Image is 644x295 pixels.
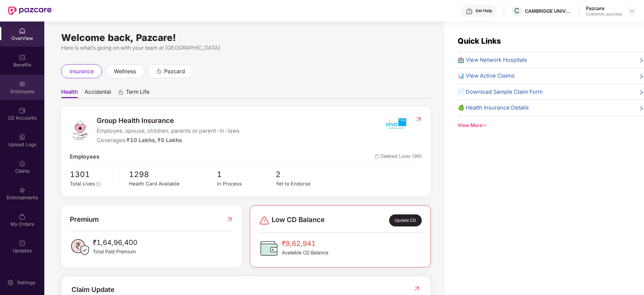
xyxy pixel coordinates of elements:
div: Health Card Available [129,180,217,188]
span: Health [61,88,78,98]
span: Group Health Insurance [97,115,240,126]
div: Yet to Endorse [276,180,334,188]
span: 🏥 View Network Hospitals [458,56,527,65]
div: Pazcare [586,5,622,11]
div: In Process [217,180,276,188]
div: Coverages: [97,136,240,145]
div: View More [458,122,644,129]
div: Claim Update [72,285,114,295]
img: svg+xml;base64,PHN2ZyBpZD0iRW1wbG95ZWVzIiB4bWxucz0iaHR0cDovL3d3dy53My5vcmcvMjAwMC9zdmciIHdpZHRoPS... [19,81,26,87]
span: down [482,123,487,128]
span: right [639,73,644,80]
img: insurerIcon [383,115,408,132]
div: Update CD [389,214,422,226]
img: deleteIcon [375,155,379,159]
img: svg+xml;base64,PHN2ZyBpZD0iVXBkYXRlZCIgeG1sbnM9Imh0dHA6Ly93d3cudzMub3JnLzIwMDAvc3ZnIiB3aWR0aD0iMj... [19,240,26,247]
span: Employee, spouse, children, parents or parent-in-laws [97,127,240,135]
span: right [639,57,644,65]
img: New Pazcare Logo [8,6,52,15]
span: ₹1,64,96,400 [93,237,137,248]
span: Low CD Balance [272,214,325,226]
div: Welcome back, Pazcare! [61,35,431,40]
span: Term Life [126,88,149,98]
img: CDBalanceIcon [259,238,279,258]
span: Accidental [85,88,111,98]
span: Premium [70,214,99,225]
img: svg+xml;base64,PHN2ZyBpZD0iRHJvcGRvd24tMzJ4MzIiIHhtbG5zPSJodHRwOi8vd3d3LnczLm9yZy8yMDAwL3N2ZyIgd2... [629,8,635,13]
img: RedirectIcon [413,285,420,292]
span: Deleted Lives (99) [375,153,422,161]
span: 📊 View Active Claims [458,72,515,80]
div: CAMBRIDGE UNIVERSITY PRESS & ASSESSMENT INDIA PRIVATE LIMITED [525,8,572,14]
span: Quick Links [458,36,501,45]
img: svg+xml;base64,PHN2ZyBpZD0iSGVscC0zMngzMiIgeG1sbnM9Imh0dHA6Ly93d3cudzMub3JnLzIwMDAvc3ZnIiB3aWR0aD... [466,8,473,15]
div: animation [156,68,162,74]
img: svg+xml;base64,PHN2ZyBpZD0iRW5kb3JzZW1lbnRzIiB4bWxucz0iaHR0cDovL3d3dy53My5vcmcvMjAwMC9zdmciIHdpZH... [19,187,26,194]
div: Customer_success [586,11,622,17]
div: Get Help [475,8,492,13]
span: Available CD Balance [282,249,328,256]
span: 1298 [129,168,217,180]
img: svg+xml;base64,PHN2ZyBpZD0iVXBsb2FkX0xvZ3MiIGRhdGEtbmFtZT0iVXBsb2FkIExvZ3MiIHhtbG5zPSJodHRwOi8vd3... [19,134,26,140]
span: 1 [217,168,276,180]
span: 2 [276,168,334,180]
span: insurance [70,67,94,76]
img: svg+xml;base64,PHN2ZyBpZD0iTXlfT3JkZXJzIiBkYXRhLW5hbWU9Ik15IE9yZGVycyIgeG1sbnM9Imh0dHA6Ly93d3cudz... [19,213,26,220]
img: svg+xml;base64,PHN2ZyBpZD0iQ2xhaW0iIHhtbG5zPSJodHRwOi8vd3d3LnczLm9yZy8yMDAwL3N2ZyIgd2lkdGg9IjIwIi... [19,160,26,167]
img: PaidPremiumIcon [70,237,90,257]
span: ₹9,62,941 [282,238,328,249]
img: RedirectIcon [226,214,233,225]
span: 📄 Download Sample Claim Form [458,88,543,96]
img: logo [70,120,90,140]
span: pazcard [164,67,185,76]
div: Settings [15,279,37,286]
span: C [514,7,519,15]
span: 1301 [70,168,114,180]
img: svg+xml;base64,PHN2ZyBpZD0iSG9tZSIgeG1sbnM9Imh0dHA6Ly93d3cudzMub3JnLzIwMDAvc3ZnIiB3aWR0aD0iMjAiIG... [19,28,26,34]
img: svg+xml;base64,PHN2ZyBpZD0iRGFuZ2VyLTMyeDMyIiB4bWxucz0iaHR0cDovL3d3dy53My5vcmcvMjAwMC9zdmciIHdpZH... [259,215,270,226]
span: info-circle [96,182,100,186]
span: Total Paid Premium [93,248,137,255]
span: 🍏 Health Insurance Details [458,103,529,112]
span: Total Lives [70,181,95,187]
span: right [639,105,644,112]
img: svg+xml;base64,PHN2ZyBpZD0iU2V0dGluZy0yMHgyMCIgeG1sbnM9Imh0dHA6Ly93d3cudzMub3JnLzIwMDAvc3ZnIiB3aW... [7,279,14,286]
span: right [639,89,644,96]
span: ₹10 Lakhs, ₹5 Lakhs [127,137,182,143]
img: RedirectIcon [415,116,422,123]
span: wellness [114,67,136,76]
span: Employees [70,153,99,161]
img: svg+xml;base64,PHN2ZyBpZD0iQmVuZWZpdHMiIHhtbG5zPSJodHRwOi8vd3d3LnczLm9yZy8yMDAwL3N2ZyIgd2lkdGg9Ij... [19,54,26,61]
div: Here is what’s going on with your team at [GEOGRAPHIC_DATA] [61,44,431,52]
div: animation [118,89,124,95]
img: svg+xml;base64,PHN2ZyBpZD0iQ0RfQWNjb3VudHMiIGRhdGEtbmFtZT0iQ0QgQWNjb3VudHMiIHhtbG5zPSJodHRwOi8vd3... [19,107,26,114]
